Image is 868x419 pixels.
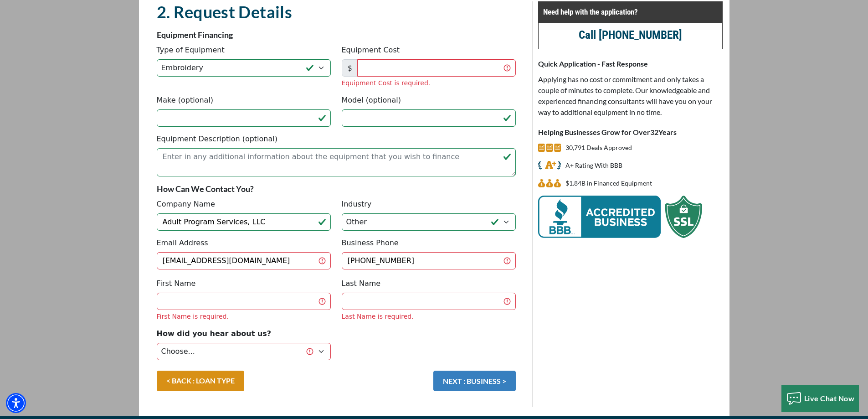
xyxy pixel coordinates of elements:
label: Email Address [157,238,208,248]
a: call (847) 897-2486 [579,28,682,41]
div: Last Name is required. [342,312,516,321]
p: How Can We Contact You? [157,183,516,194]
p: 30,791 Deals Approved [565,142,632,153]
label: Industry [342,199,372,210]
button: NEXT : BUSINESS > [433,371,516,391]
label: How did you hear about us? [157,328,272,339]
a: < BACK : LOAN TYPE [157,371,244,391]
div: Equipment Cost is required. [342,78,516,88]
div: Accessibility Menu [6,393,26,413]
div: First Name is required. [157,312,331,321]
span: 32 [650,128,658,136]
p: Quick Application - Fast Response [538,58,723,69]
label: Business Phone [342,238,399,248]
label: Company Name [157,199,215,210]
span: $ [342,59,358,77]
button: Live Chat Now [781,385,859,412]
p: Need help with the application? [543,6,718,17]
iframe: reCAPTCHA [342,328,480,364]
p: Equipment Financing [157,29,516,40]
label: First Name [157,278,196,289]
label: Equipment Description (optional) [157,134,277,145]
p: $1,844,863,189 in Financed Equipment [565,178,652,189]
img: BBB Acredited Business and SSL Protection [538,196,702,238]
label: Make (optional) [157,95,214,106]
h2: 2. Request Details [157,1,516,22]
label: Type of Equipment [157,45,225,56]
span: Live Chat Now [804,394,855,403]
p: Helping Businesses Grow for Over Years [538,127,723,138]
p: A+ Rating With BBB [565,160,622,171]
label: Last Name [342,278,381,289]
label: Model (optional) [342,95,401,106]
p: Applying has no cost or commitment and only takes a couple of minutes to complete. Our knowledgea... [538,74,723,118]
label: Equipment Cost [342,45,400,56]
